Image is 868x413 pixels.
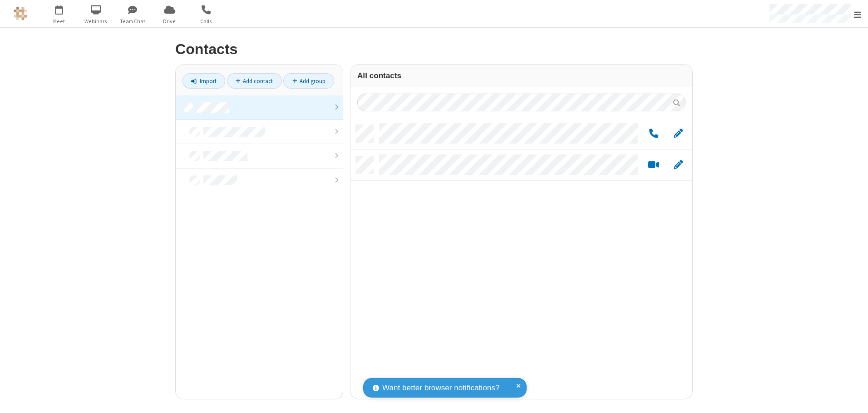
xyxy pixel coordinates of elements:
a: Add contact [227,73,282,89]
span: Webinars [79,17,113,25]
a: Import [182,73,225,89]
img: QA Selenium DO NOT DELETE OR CHANGE [14,7,27,20]
span: Team Chat [116,17,150,25]
span: Calls [189,17,223,25]
span: Drive [153,17,187,25]
button: Call by phone [645,128,662,139]
h2: Contacts [175,41,693,57]
h3: All contacts [357,71,686,80]
button: Edit [669,128,687,139]
div: grid [350,118,692,399]
button: Start a video meeting [645,159,662,171]
button: Edit [669,159,687,171]
span: Meet [42,17,76,25]
span: Want better browser notifications? [382,382,499,394]
a: Add group [283,73,334,89]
